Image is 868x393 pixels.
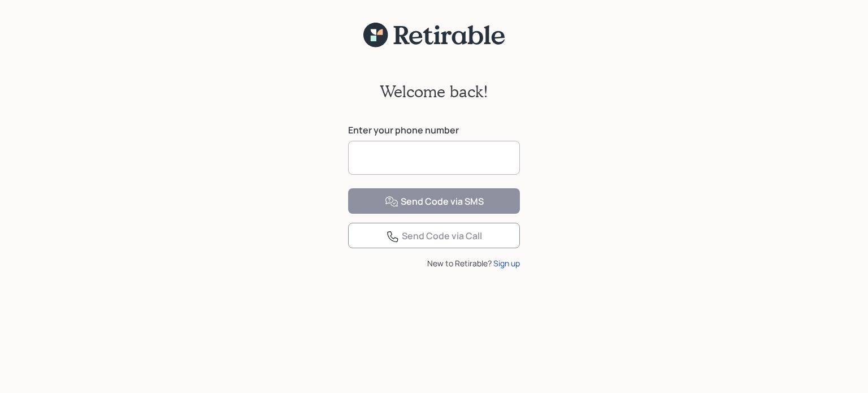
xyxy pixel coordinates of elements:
[386,230,482,243] div: Send Code via Call
[348,124,520,136] label: Enter your phone number
[380,82,488,101] h2: Welcome back!
[348,188,520,214] button: Send Code via SMS
[385,195,484,209] div: Send Code via SMS
[493,257,520,269] div: Sign up
[348,257,520,269] div: New to Retirable?
[348,223,520,248] button: Send Code via Call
